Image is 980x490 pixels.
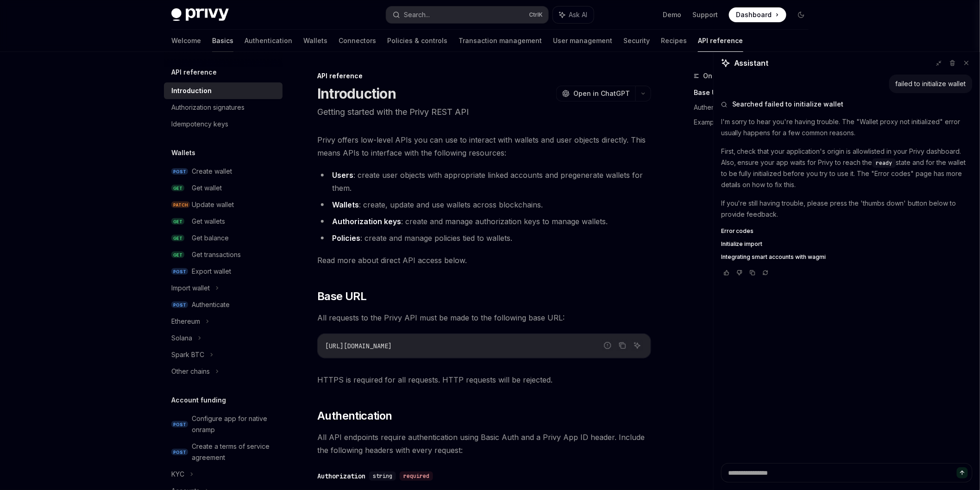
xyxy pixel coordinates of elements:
p: First, check that your application's origin is allowlisted in your Privy dashboard. Also, ensure ... [721,146,973,190]
a: POSTCreate wallet [164,163,283,180]
span: Dashboard [736,10,772,19]
strong: Authorization keys [332,217,401,226]
a: Welcome [171,30,201,52]
span: POST [171,268,188,275]
span: GET [171,218,184,225]
div: Idempotency keys [171,119,228,130]
strong: Users [332,170,353,180]
div: Import wallet [171,283,210,294]
button: Copy the contents from the code block [616,339,628,352]
img: dark logo [171,8,229,21]
div: Update wallet [192,199,234,210]
div: Create a terms of service agreement [192,441,277,463]
div: Other chains [171,366,210,377]
a: Error codes [721,227,973,235]
a: Transaction management [459,30,542,52]
a: PATCHUpdate wallet [164,196,283,213]
a: Recipes [661,30,687,52]
button: Toggle dark mode [794,7,809,22]
span: Assistant [734,57,769,69]
h5: Wallets [171,147,195,158]
a: User management [553,30,612,52]
button: Open in ChatGPT [556,86,635,101]
span: Ctrl K [529,11,543,19]
a: Demo [663,10,681,19]
span: All requests to the Privy API must be made to the following base URL: [317,311,651,324]
a: Policies & controls [387,30,447,52]
span: Error codes [721,227,754,235]
span: string [373,472,392,480]
div: Get balance [192,232,229,244]
strong: Wallets [332,200,359,209]
li: : create and manage authorization keys to manage wallets. [317,215,651,228]
a: Introduction [164,82,283,99]
a: GETGet wallets [164,213,283,230]
button: Ask AI [631,339,643,352]
span: PATCH [171,201,190,208]
p: If you're still having trouble, please press the 'thumbs down' button below to provide feedback. [721,198,973,220]
div: Export wallet [192,266,231,277]
h5: API reference [171,67,217,78]
div: Authorization signatures [171,102,245,113]
div: failed to initialize wallet [896,79,966,88]
div: Authenticate [192,299,230,310]
h5: Account funding [171,395,226,406]
a: POSTAuthenticate [164,296,283,313]
div: Create wallet [192,166,232,177]
span: Open in ChatGPT [573,89,630,98]
a: Initialize import [721,240,973,248]
span: POST [171,449,188,456]
div: Authorization [317,471,365,481]
a: Basics [212,30,233,52]
span: On this page [703,70,745,82]
a: Base URL [694,85,816,100]
span: Authentication [317,408,392,423]
span: ready [876,159,892,167]
button: Ask AI [553,6,594,23]
a: POSTExport wallet [164,263,283,280]
a: Connectors [339,30,376,52]
div: Introduction [171,85,212,96]
div: API reference [317,71,651,81]
a: Support [692,10,718,19]
a: Integrating smart accounts with wagmi [721,253,973,261]
a: POSTCreate a terms of service agreement [164,438,283,466]
span: GET [171,235,184,242]
a: Authentication [694,100,816,115]
div: KYC [171,469,184,480]
a: Dashboard [729,7,786,22]
a: Idempotency keys [164,116,283,132]
span: HTTPS is required for all requests. HTTP requests will be rejected. [317,373,651,386]
span: Read more about direct API access below. [317,254,651,267]
div: Search... [404,9,430,20]
span: [URL][DOMAIN_NAME] [325,342,392,350]
button: Send message [957,467,968,478]
span: Ask AI [569,10,587,19]
a: GETGet wallet [164,180,283,196]
a: Authorization signatures [164,99,283,116]
span: POST [171,302,188,308]
a: Authentication [245,30,292,52]
p: I'm sorry to hear you're having trouble. The "Wallet proxy not initialized" error usually happens... [721,116,973,138]
a: Wallets [303,30,327,52]
a: GETGet transactions [164,246,283,263]
div: Ethereum [171,316,200,327]
div: Spark BTC [171,349,204,360]
div: Get transactions [192,249,241,260]
li: : create and manage policies tied to wallets. [317,232,651,245]
a: Security [623,30,650,52]
div: Solana [171,333,192,344]
span: POST [171,168,188,175]
a: GETGet balance [164,230,283,246]
button: Search...CtrlK [386,6,548,23]
span: Base URL [317,289,366,304]
button: Searched failed to initialize wallet [721,100,973,109]
li: : create user objects with appropriate linked accounts and pregenerate wallets for them. [317,169,651,195]
span: GET [171,251,184,258]
div: Get wallets [192,216,225,227]
span: Initialize import [721,240,763,248]
div: required [400,471,433,481]
p: Getting started with the Privy REST API [317,106,651,119]
button: Report incorrect code [602,339,614,352]
span: All API endpoints require authentication using Basic Auth and a Privy App ID header. Include the ... [317,431,651,457]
